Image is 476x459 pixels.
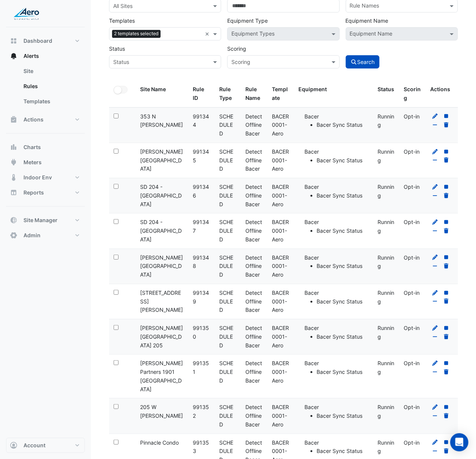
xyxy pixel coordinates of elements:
div: Opt-in [404,254,421,262]
li: Bacer Sync Status [317,227,368,235]
a: Delete Rule [443,298,450,305]
a: Stop Rule [443,360,450,366]
a: Stop Rule [443,325,450,331]
div: Pinnacle Condo [140,439,184,447]
div: Detect Offline Bacer [246,289,263,314]
app-icon: Alerts [10,52,17,60]
a: Edit Rule [432,325,439,331]
div: Opt-in [404,439,421,447]
div: BACER0001-Aero [272,148,289,173]
a: Rules [17,79,85,94]
div: Opt-in [404,218,421,227]
a: Opt-out [432,369,439,375]
button: Meters [6,155,85,170]
div: SD 204 - [GEOGRAPHIC_DATA] [140,218,184,244]
div: BACER0001-Aero [272,112,289,138]
a: Delete Rule [443,192,450,199]
div: Running [378,359,395,377]
div: [STREET_ADDRESS][PERSON_NAME] [140,289,184,314]
div: Opt-in [404,289,421,297]
button: Admin [6,228,85,243]
a: Stop Rule [443,219,450,225]
span: Clear [205,30,211,38]
button: Actions [6,112,85,127]
a: Delete Rule [443,448,450,454]
div: 991353 [193,439,210,456]
div: Open Intercom Messenger [450,433,468,451]
div: Detect Offline Bacer [246,218,263,244]
div: Opt-in [404,112,421,121]
button: Reports [6,185,85,200]
div: BACER0001-Aero [272,218,289,244]
div: Opt-in [404,359,421,368]
a: Delete Rule [443,369,450,375]
a: Edit Rule [432,404,439,410]
div: Rule Names [349,2,379,11]
a: Delete Rule [443,263,450,269]
a: Opt-out [432,263,439,269]
div: Running [378,324,395,341]
div: 991352 [193,403,210,420]
span: Indoor Env [23,174,52,181]
li: Bacer [304,148,368,165]
li: Bacer [304,359,368,377]
div: SCHEDULED [219,148,237,173]
app-icon: Indoor Env [10,174,17,181]
a: Opt-out [432,333,439,340]
div: SCHEDULED [219,254,237,279]
label: Templates [109,14,135,27]
a: Edit Rule [432,360,439,366]
div: SCHEDULED [219,403,237,429]
a: Edit Rule [432,254,439,261]
div: SCHEDULED [219,183,237,208]
a: Stop Rule [443,184,450,190]
div: Opt-in [404,183,421,191]
div: Alerts [6,64,85,112]
a: Edit Rule [432,439,439,446]
a: Delete Rule [443,227,450,234]
div: 991345 [193,148,210,165]
li: Bacer [304,254,368,271]
a: Opt-out [432,412,439,419]
div: SCHEDULED [219,218,237,244]
a: Edit Rule [432,184,439,190]
div: Equipment Types [230,30,275,39]
span: Reports [23,189,44,196]
button: Charts [6,140,85,155]
label: Equipment Name [346,14,389,27]
span: Meters [23,159,42,166]
span: Site Manager [23,216,58,224]
span: Dashboard [23,37,52,45]
li: Bacer Sync Status [317,333,368,341]
div: BACER0001-Aero [272,183,289,208]
div: Running [378,112,395,130]
div: 991350 [193,324,210,341]
button: Indoor Env [6,170,85,185]
span: Alerts [23,52,39,60]
div: Rule ID [193,85,210,103]
a: Stop Rule [443,148,450,155]
label: Scoring [227,42,246,55]
a: Opt-out [432,448,439,454]
div: SCHEDULED [219,112,237,138]
div: 353 N [PERSON_NAME] [140,112,184,130]
app-icon: Meters [10,159,17,166]
a: Delete Rule [443,333,450,340]
label: Equipment Type [227,14,268,27]
li: Bacer Sync Status [317,412,368,420]
div: BACER0001-Aero [272,359,289,385]
span: Actions [23,116,44,123]
div: BACER0001-Aero [272,289,289,314]
div: SCHEDULED [219,324,237,350]
div: Running [378,254,395,271]
div: 991349 [193,289,210,306]
div: Detect Offline Bacer [246,359,263,385]
div: 991347 [193,218,210,235]
div: 991344 [193,112,210,130]
div: Site Name [140,85,184,94]
a: Stop Rule [443,113,450,120]
li: Bacer [304,403,368,420]
li: Bacer Sync Status [317,121,368,129]
li: Bacer Sync Status [317,156,368,165]
app-icon: Reports [10,189,17,196]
